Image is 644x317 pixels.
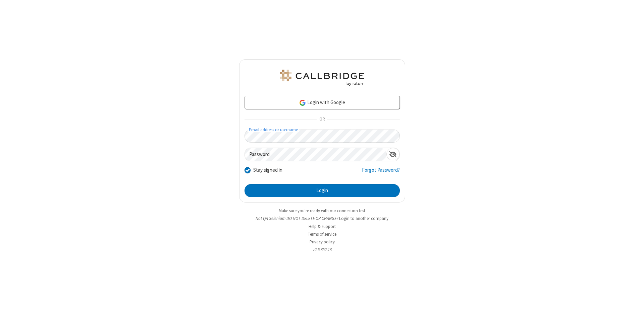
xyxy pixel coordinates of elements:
input: Password [245,148,386,161]
a: Help & support [309,224,336,229]
a: Forgot Password? [362,166,400,179]
a: Make sure you're ready with our connection test [279,208,365,214]
a: Terms of service [308,231,336,237]
span: OR [317,115,327,124]
img: QA Selenium DO NOT DELETE OR CHANGE [278,70,366,86]
input: Email address or username [245,130,400,143]
img: google-icon.png [299,99,306,106]
button: Login [245,184,400,197]
button: Login to another company [339,215,388,222]
div: Show password [386,148,399,160]
a: Privacy policy [310,239,335,245]
a: Login with Google [245,96,400,109]
label: Stay signed in [253,166,282,174]
li: v2.6.352.13 [239,246,405,253]
li: Not QA Selenium DO NOT DELETE OR CHANGE? [239,215,405,222]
